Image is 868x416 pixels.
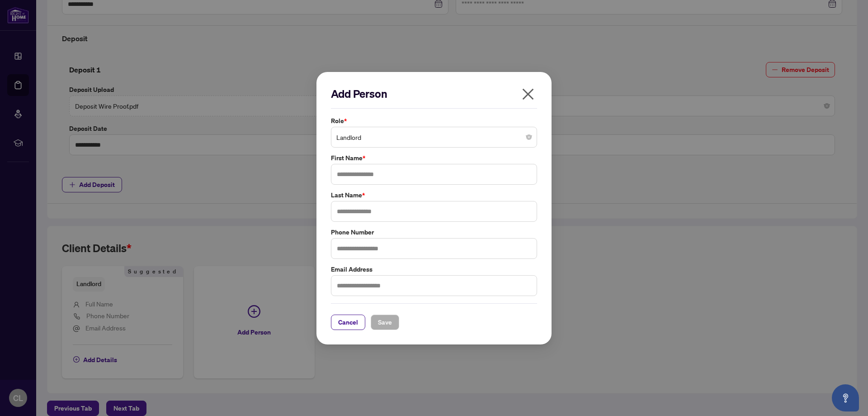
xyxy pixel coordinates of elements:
[331,190,537,200] label: Last Name
[526,134,532,140] span: close-circle
[832,384,859,411] button: Open asap
[331,314,365,330] button: Cancel
[371,314,399,330] button: Save
[331,116,537,126] label: Role
[331,86,537,101] h2: Add Person
[521,87,535,101] span: close
[331,227,537,237] label: Phone Number
[336,129,532,146] span: Landlord
[331,153,537,163] label: First Name
[331,264,537,274] label: Email Address
[338,315,358,329] span: Cancel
